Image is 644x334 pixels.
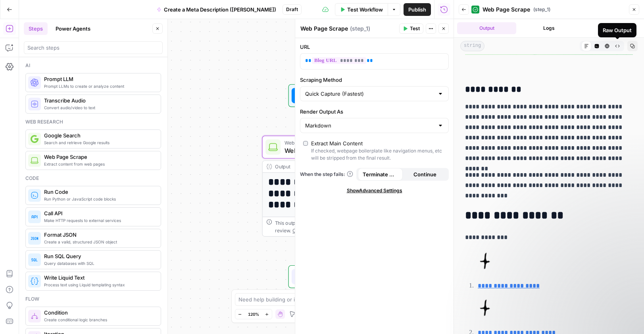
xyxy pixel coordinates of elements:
[460,41,484,51] span: string
[305,90,434,98] input: Quick Capture (Fastest)
[44,239,154,245] span: Create a valid, structured JSON object
[44,282,154,288] span: Process text using Liquid templating syntax
[44,188,154,196] span: Run Code
[311,139,363,147] div: Extract Main Content
[44,97,154,104] span: Transcribe Audio
[300,25,348,33] textarea: Web Page Scrape
[457,22,516,34] button: Output
[300,108,449,116] label: Render Output As
[25,62,161,69] div: Ai
[44,196,154,202] span: Run Python or JavaScript code blocks
[350,25,370,33] span: ( step_1 )
[152,3,281,16] button: Create a Meta Description ([PERSON_NAME])
[285,139,384,147] span: Web Page Scrape
[363,170,398,178] span: Terminate Workflow
[408,6,426,14] span: Publish
[403,168,448,181] button: Continue
[25,295,161,303] div: Flow
[347,187,402,194] span: Show Advanced Settings
[44,131,154,139] span: Google Search
[44,161,154,167] span: Extract content from web pages
[262,84,410,107] div: WorkflowSet InputsInputs
[262,265,410,288] div: EndOutput
[164,6,276,14] span: Create a Meta Description ([PERSON_NAME])
[275,219,406,234] div: This output is too large & has been abbreviated for review. to view the full content.
[300,76,449,84] label: Scraping Method
[51,22,95,35] button: Power Agents
[44,139,154,146] span: Search and retrieve Google results
[44,231,154,239] span: Format JSON
[519,22,579,34] button: Logs
[533,6,550,13] span: ( step_1 )
[25,175,161,182] div: Code
[44,217,154,224] span: Make HTTP requests to external services
[44,83,154,89] span: Prompt LLMs to create or analyze content
[300,43,449,51] label: URL
[275,163,384,170] div: Output
[399,23,423,34] button: Test
[286,6,298,13] span: Draft
[44,75,154,83] span: Prompt LLM
[413,170,436,178] span: Continue
[27,44,159,52] input: Search steps
[303,141,308,146] input: Extract Main ContentIf checked, webpage boilerplate like navigation menus, etc will be stripped f...
[335,3,388,16] button: Test Workflow
[44,209,154,217] span: Call API
[248,311,259,317] span: 120%
[300,171,353,178] a: When the step fails:
[311,147,446,162] div: If checked, webpage boilerplate like navigation menus, etc will be stripped from the final result.
[582,22,641,34] button: Metadata
[44,317,154,323] span: Create conditional logic branches
[305,122,434,129] input: Markdown
[24,22,48,35] button: Steps
[25,118,161,125] div: Web research
[44,104,154,111] span: Convert audio/video to text
[44,153,154,161] span: Web Page Scrape
[44,252,154,260] span: Run SQL Query
[483,6,530,14] span: Web Page Scrape
[404,3,431,16] button: Publish
[347,6,383,14] span: Test Workflow
[285,146,384,155] span: Web Page Scrape
[44,309,154,317] span: Condition
[44,260,154,266] span: Query databases with SQL
[410,25,420,32] span: Test
[44,274,154,282] span: Write Liquid Text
